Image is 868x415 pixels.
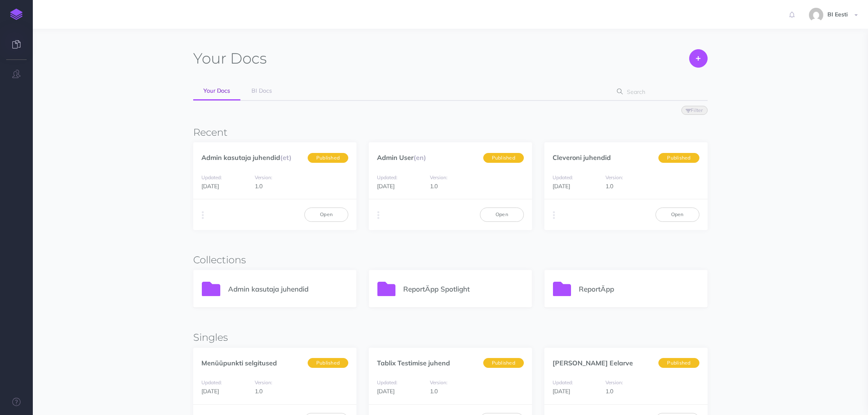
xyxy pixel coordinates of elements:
span: 1.0 [430,388,438,395]
span: 1.0 [605,182,613,190]
span: Your Docs [203,87,230,94]
span: 1.0 [430,182,438,190]
a: Tablix Testimise juhend [377,359,450,367]
span: (en) [413,153,426,162]
a: Your Docs [193,82,240,100]
a: Cleveroni juhendid [553,153,611,162]
small: Version: [430,379,448,385]
h3: Recent [193,127,707,138]
a: BI Docs [241,82,282,100]
a: Admin User(en) [377,153,426,162]
small: Updated: [201,174,222,180]
img: 9862dc5e82047a4d9ba6d08c04ce6da6.jpg [809,8,823,22]
small: Updated: [553,174,573,180]
small: Version: [255,379,272,385]
span: BI Eesti [823,11,852,18]
a: Open [480,207,524,221]
a: Open [304,207,348,221]
span: [DATE] [201,388,219,395]
small: Version: [605,379,623,385]
small: Updated: [377,174,397,180]
a: Admin kasutaja juhendid(et) [201,153,292,162]
span: (et) [280,153,292,162]
span: [DATE] [377,388,395,395]
span: 1.0 [255,182,263,190]
a: Open [656,207,699,221]
h3: Collections [193,255,707,265]
h3: Singles [193,332,707,343]
span: [DATE] [553,182,570,190]
span: 1.0 [255,388,263,395]
i: More actions [377,210,379,221]
small: Version: [430,174,448,180]
span: BI Docs [251,87,272,94]
span: [DATE] [553,388,570,395]
img: icon-folder.svg [202,282,220,296]
small: Updated: [377,379,397,385]
small: Version: [255,174,272,180]
p: Admin kasutaja juhendid [228,283,348,294]
span: 1.0 [605,388,613,395]
h1: Docs [193,49,267,68]
input: Search [624,84,694,99]
i: More actions [553,210,555,221]
small: Updated: [553,379,573,385]
span: [DATE] [377,182,395,190]
p: ReportÄpp [579,283,699,294]
a: [PERSON_NAME] Eelarve [553,359,633,367]
p: ReportÄpp Spotlight [403,283,523,294]
a: Menüüpunkti selgitused [201,359,277,367]
img: logo-mark.svg [10,9,23,20]
small: Updated: [201,379,222,385]
span: Your [193,49,226,67]
i: More actions [202,210,204,221]
button: Filter [681,106,708,115]
img: icon-folder.svg [553,282,571,296]
span: [DATE] [201,182,219,190]
img: icon-folder.svg [377,282,396,296]
small: Version: [605,174,623,180]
